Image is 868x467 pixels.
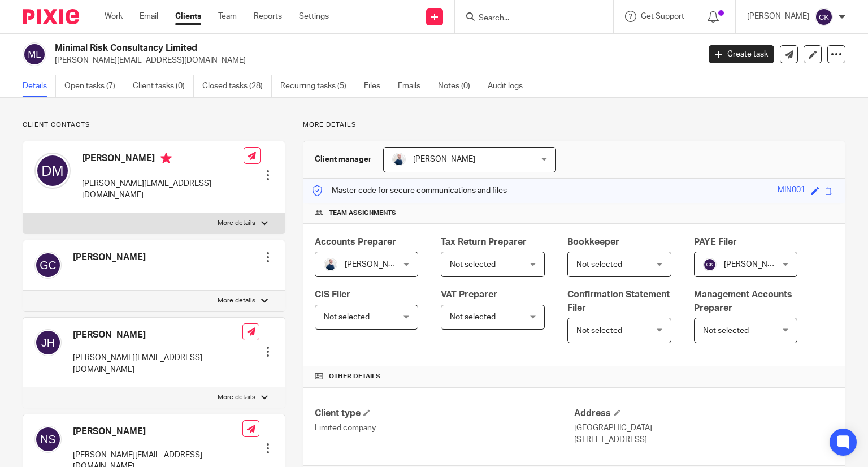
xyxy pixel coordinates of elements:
[709,45,774,63] a: Create task
[574,434,834,446] p: [STREET_ADDRESS]
[299,11,329,22] a: Settings
[315,237,396,247] span: Accounts Preparer
[82,153,244,167] h4: [PERSON_NAME]
[392,153,406,166] img: MC_T&CO-3.jpg
[82,178,244,201] p: [PERSON_NAME][EMAIL_ADDRESS][DOMAIN_NAME]
[175,11,201,22] a: Clients
[23,120,285,129] p: Client contacts
[280,75,355,97] a: Recurring tasks (5)
[23,42,46,66] img: svg%3E
[413,155,475,163] span: [PERSON_NAME]
[329,209,396,218] span: Team assignments
[105,11,123,22] a: Work
[34,426,62,453] img: svg%3E
[488,75,531,97] a: Audit logs
[641,12,684,20] span: Get Support
[303,120,845,129] p: More details
[34,252,62,279] img: svg%3E
[345,261,407,269] span: [PERSON_NAME]
[450,313,496,321] span: Not selected
[441,290,497,299] span: VAT Preparer
[778,184,805,197] div: MIN001
[55,55,692,66] p: [PERSON_NAME][EMAIL_ADDRESS][DOMAIN_NAME]
[576,327,622,335] span: Not selected
[218,219,255,228] p: More details
[140,11,158,22] a: Email
[315,154,372,165] h3: Client manager
[315,408,574,420] h4: Client type
[364,75,389,97] a: Files
[218,296,255,305] p: More details
[73,426,242,438] h4: [PERSON_NAME]
[324,313,370,321] span: Not selected
[202,75,272,97] a: Closed tasks (28)
[576,261,622,269] span: Not selected
[218,11,237,22] a: Team
[398,75,429,97] a: Emails
[23,75,56,97] a: Details
[438,75,479,97] a: Notes (0)
[329,372,380,381] span: Other details
[133,75,194,97] a: Client tasks (0)
[64,75,124,97] a: Open tasks (7)
[324,258,337,271] img: MC_T&CO-3.jpg
[73,352,242,375] p: [PERSON_NAME][EMAIL_ADDRESS][DOMAIN_NAME]
[567,290,670,312] span: Confirmation Statement Filer
[73,252,146,263] h4: [PERSON_NAME]
[747,11,809,22] p: [PERSON_NAME]
[567,237,619,247] span: Bookkeeper
[315,290,350,299] span: CIS Filer
[34,329,62,356] img: svg%3E
[694,237,737,247] span: PAYE Filer
[23,9,79,24] img: Pixie
[724,261,786,269] span: [PERSON_NAME]
[703,258,717,271] img: svg%3E
[73,329,242,341] h4: [PERSON_NAME]
[34,153,71,189] img: svg%3E
[694,290,792,312] span: Management Accounts Preparer
[312,185,507,196] p: Master code for secure communications and files
[574,408,834,420] h4: Address
[815,8,833,26] img: svg%3E
[450,261,496,269] span: Not selected
[478,14,579,24] input: Search
[703,327,749,335] span: Not selected
[218,393,255,402] p: More details
[441,237,527,247] span: Tax Return Preparer
[55,42,565,54] h2: Minimal Risk Consultancy Limited
[315,422,574,434] p: Limited company
[160,153,172,164] i: Primary
[254,11,282,22] a: Reports
[574,422,834,434] p: [GEOGRAPHIC_DATA]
